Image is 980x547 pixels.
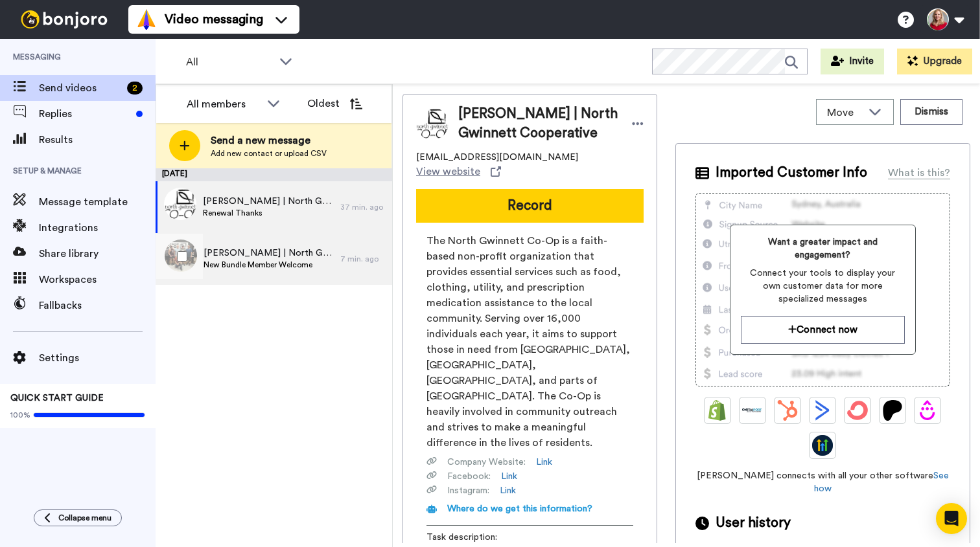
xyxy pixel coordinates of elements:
button: Connect now [741,316,905,344]
span: Instagram : [447,484,489,497]
img: Image of Kim Phillips | North Gwinnett Cooperative [416,107,449,140]
span: Renewal Thanks [203,208,334,218]
button: Upgrade [897,49,972,74]
img: Hubspot [777,400,798,421]
a: See how [814,471,949,493]
span: QUICK START GUIDE [10,394,104,403]
button: Invite [821,49,884,74]
div: Open Intercom Messenger [936,503,967,534]
span: Company Website : [447,456,526,469]
div: [DATE] [156,168,392,181]
img: ActiveCampaign [812,400,833,421]
span: 100% [10,410,30,420]
img: Ontraport [742,400,763,421]
div: 2 [127,82,143,95]
span: All [186,54,273,70]
span: Add new contact or upload CSV [211,148,327,159]
span: Move [827,105,862,120]
span: Fallbacks [39,298,156,313]
span: Want a greater impact and engagement? [741,236,905,262]
a: View website [416,164,501,179]
span: Results [39,132,156,148]
a: Link [500,484,516,497]
span: Task description : [426,531,517,544]
span: The North Gwinnett Co-Op is a faith-based non-profit organization that provides essential service... [426,233,633,451]
a: Link [536,456,552,469]
span: View website [416,164,480,179]
span: Imported Customer Info [716,163,867,183]
div: All members [187,96,261,112]
span: New Bundle Member Welcome [204,260,334,270]
span: Collapse menu [58,513,111,523]
span: Facebook : [447,470,491,483]
button: Record [416,189,644,223]
button: Dismiss [900,99,962,125]
img: GoHighLevel [812,435,833,456]
span: [PERSON_NAME] | North Gwinnett Cooperative [458,104,619,143]
img: 7fe85611-ba0c-442f-bbb9-d17943192d4e.jpg [164,188,196,220]
span: [PERSON_NAME] | North Gwinnett Cooperative [203,195,334,208]
img: bj-logo-header-white.svg [16,10,113,28]
span: Send a new message [211,133,327,148]
button: Collapse menu [34,509,122,526]
img: vm-color.svg [136,9,157,30]
span: Where do we get this information? [447,504,592,513]
span: Replies [39,106,131,122]
img: Drip [917,400,938,421]
span: Video messaging [165,10,263,28]
div: What is this? [888,165,950,181]
span: User history [716,513,791,533]
span: Share library [39,246,156,262]
button: Oldest [297,91,372,117]
span: Send videos [39,80,122,96]
img: ConvertKit [847,400,868,421]
div: 37 min. ago [340,202,386,212]
img: Patreon [882,400,903,421]
img: Shopify [707,400,728,421]
span: Settings [39,350,156,366]
div: 7 min. ago [340,254,386,264]
span: Workspaces [39,272,156,287]
span: Connect your tools to display your own customer data for more specialized messages [741,267,905,306]
span: [PERSON_NAME] | North Gwinnett Coop [204,247,334,260]
span: [PERSON_NAME] connects with all your other software [695,469,950,495]
a: Link [501,470,517,483]
span: Message template [39,194,156,210]
span: [EMAIL_ADDRESS][DOMAIN_NAME] [416,151,578,164]
span: Integrations [39,220,156,236]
